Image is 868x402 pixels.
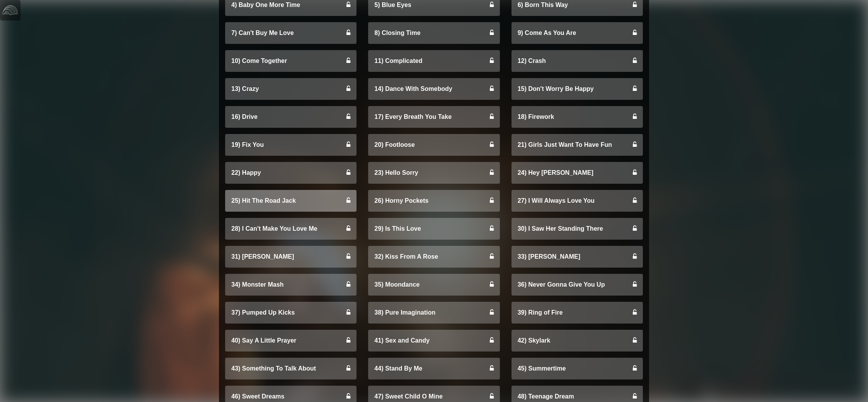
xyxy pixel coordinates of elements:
[225,78,356,100] a: 13) Crazy
[225,246,356,268] a: 31) [PERSON_NAME]
[225,106,356,128] a: 16) Drive
[225,162,356,184] a: 22) Happy
[368,330,499,352] a: 41) Sex and Candy
[511,106,643,128] a: 18) Firework
[511,134,643,156] a: 21) Girls Just Want To Have Fun
[368,218,499,240] a: 29) Is This Love
[511,330,643,352] a: 42) Skylark
[2,2,18,18] img: logo-white-4c48a5e4bebecaebe01ca5a9d34031cfd3d4ef9ae749242e8c4bf12ef99f53e8.png
[225,218,356,240] a: 28) I Can't Make You Love Me
[511,50,643,72] a: 12) Crash
[225,302,356,324] a: 37) Pumped Up Kicks
[225,330,356,352] a: 40) Say A Little Prayer
[225,50,356,72] a: 10) Come Together
[368,274,499,296] a: 35) Moondance
[225,22,356,44] a: 7) Can't Buy Me Love
[368,22,499,44] a: 8) Closing Time
[511,246,643,268] a: 33) [PERSON_NAME]
[368,302,499,324] a: 38) Pure Imagination
[368,162,499,184] a: 23) Hello Sorry
[368,78,499,100] a: 14) Dance With Somebody
[225,134,356,156] a: 19) Fix You
[368,190,499,212] a: 26) Horny Pockets
[511,22,643,44] a: 9) Come As You Are
[511,302,643,324] a: 39) Ring of Fire
[368,246,499,268] a: 32) Kiss From A Rose
[511,162,643,184] a: 24) Hey [PERSON_NAME]
[225,274,356,296] a: 34) Monster Mash
[368,106,499,128] a: 17) Every Breath You Take
[511,78,643,100] a: 15) Don't Worry Be Happy
[511,218,643,240] a: 30) I Saw Her Standing There
[368,358,499,379] a: 44) Stand By Me
[368,50,499,72] a: 11) Complicated
[368,134,499,156] a: 20) Footloose
[511,274,643,296] a: 36) Never Gonna Give You Up
[511,190,643,212] a: 27) I Will Always Love You
[225,358,356,379] a: 43) Something To Talk About
[225,190,356,212] a: 25) Hit The Road Jack
[511,358,643,379] a: 45) Summertime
